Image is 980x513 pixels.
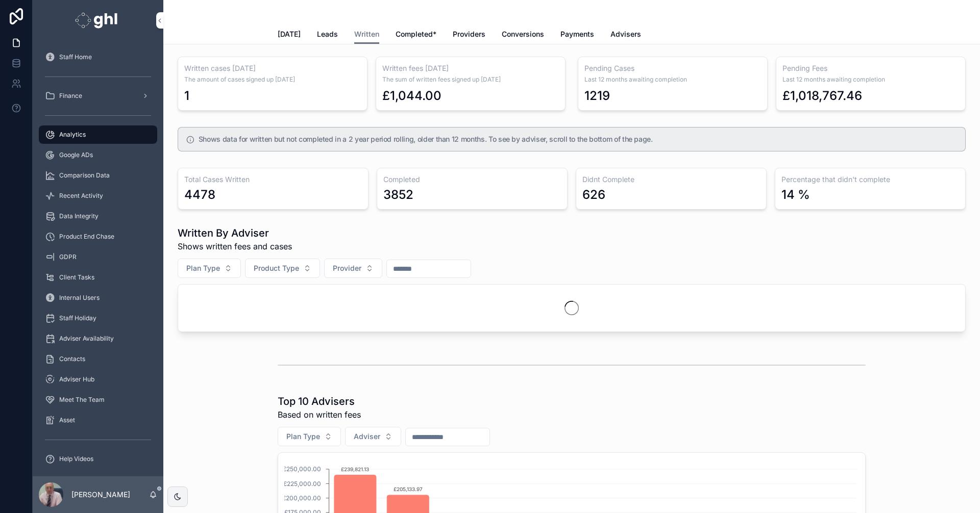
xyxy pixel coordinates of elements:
[278,29,301,39] span: [DATE]
[39,329,157,348] a: Adviser Availability
[782,88,862,104] div: £1,018,767.46
[59,273,94,281] span: Client Tasks
[584,88,610,104] div: 1219
[317,29,338,39] span: Leads
[382,63,559,73] h3: Written fees [DATE]
[781,187,810,203] div: 14 %
[184,63,361,73] h3: Written cases [DATE]
[396,25,436,45] a: Completed*
[382,88,442,104] div: £1,044.00
[59,131,86,139] span: Analytics
[178,226,292,240] h1: Written By Adviser
[184,88,189,104] div: 1
[178,240,292,252] span: Shows written fees and cases
[71,490,130,500] p: [PERSON_NAME]
[584,63,761,73] h3: Pending Cases
[59,396,105,404] span: Meet The Team
[59,233,114,241] span: Product End Chase
[278,408,361,421] span: Based on written fees
[782,75,959,84] span: Last 12 months awaiting completion
[59,192,103,200] span: Recent Activity
[610,25,641,45] a: Advisers
[282,494,321,502] tspan: £200,000.00
[453,29,485,39] span: Providers
[59,151,93,159] span: Google ADs
[560,25,594,45] a: Payments
[39,48,157,66] a: Staff Home
[781,174,959,185] h3: Percentage that didn't complete
[39,248,157,266] a: GDPR
[345,427,401,446] button: Select Button
[59,212,99,220] span: Data Integrity
[184,187,215,203] div: 4478
[184,174,362,185] h3: Total Cases Written
[39,146,157,164] a: Google ADs
[283,465,321,473] tspan: £250,000.00
[286,431,320,442] span: Plan Type
[39,370,157,389] a: Adviser Hub
[453,25,485,45] a: Providers
[354,431,380,442] span: Adviser
[39,411,157,429] a: Asset
[39,87,157,105] a: Finance
[59,314,96,322] span: Staff Holiday
[39,125,157,144] a: Analytics
[584,75,761,84] span: Last 12 months awaiting completion
[278,394,361,408] h1: Top 10 Advisers
[502,25,544,45] a: Conversions
[341,466,369,472] text: £239,821.13
[582,174,760,185] h3: Didnt Complete
[39,166,157,185] a: Comparison Data
[59,253,77,261] span: GDPR
[59,92,82,100] span: Finance
[382,75,559,84] span: The sum of written fees signed up [DATE]
[75,12,120,29] img: App logo
[39,268,157,287] a: Client Tasks
[59,455,93,463] span: Help Videos
[317,25,338,45] a: Leads
[33,41,163,476] div: scrollable content
[333,263,361,273] span: Provider
[186,263,220,273] span: Plan Type
[383,187,413,203] div: 3852
[39,227,157,246] a: Product End Chase
[324,259,382,278] button: Select Button
[59,335,114,343] span: Adviser Availability
[383,174,561,185] h3: Completed
[283,480,321,488] tspan: £225,000.00
[254,263,299,273] span: Product Type
[39,350,157,368] a: Contacts
[582,187,605,203] div: 626
[39,391,157,409] a: Meet The Team
[178,259,241,278] button: Select Button
[59,416,75,424] span: Asset
[245,259,320,278] button: Select Button
[59,355,85,363] span: Contacts
[39,207,157,225] a: Data Integrity
[59,294,100,302] span: Internal Users
[278,427,341,446] button: Select Button
[278,25,301,45] a: [DATE]
[39,309,157,327] a: Staff Holiday
[560,29,594,39] span: Payments
[59,375,94,383] span: Adviser Hub
[59,53,92,61] span: Staff Home
[502,29,544,39] span: Conversions
[59,171,110,179] span: Comparison Data
[394,486,423,492] text: £205,133.97
[396,29,436,39] span: Completed*
[39,450,157,468] a: Help Videos
[354,29,379,39] span: Written
[782,63,959,73] h3: Pending Fees
[354,25,379,44] a: Written
[39,289,157,307] a: Internal Users
[610,29,641,39] span: Advisers
[39,187,157,205] a: Recent Activity
[199,136,957,143] h5: Shows data for written but not completed in a 2 year period rolling, older than 12 months. To see...
[184,75,361,84] span: The amount of cases signed up [DATE]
